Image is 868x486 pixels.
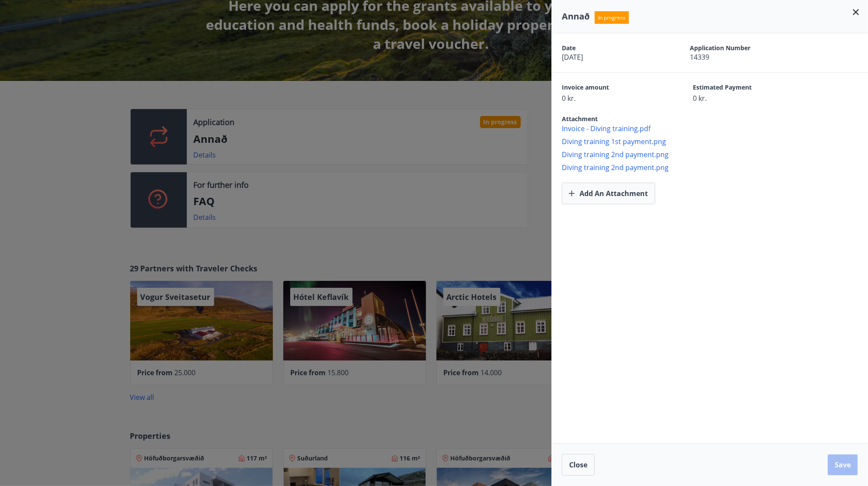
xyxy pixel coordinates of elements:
span: Diving training 2nd payment.png [562,150,868,159]
span: Invoice amount [562,83,663,93]
button: Add an attachment [562,183,655,204]
span: 0 kr. [562,93,663,103]
span: Attachment [562,115,598,123]
span: Diving training 2nd payment.png [562,163,868,172]
span: Application Number [690,44,788,52]
span: Diving training 1st payment.png [562,137,868,146]
span: 14339 [690,52,788,62]
span: [DATE] [562,52,660,62]
span: Date [562,44,660,52]
button: Close [562,454,595,476]
span: 0 kr. [693,93,794,103]
span: Close [569,460,587,470]
span: Invoice - Diving training.pdf [562,124,868,133]
span: Annað [562,10,589,22]
span: Estimated Payment [693,83,794,93]
span: In progress [595,11,629,24]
